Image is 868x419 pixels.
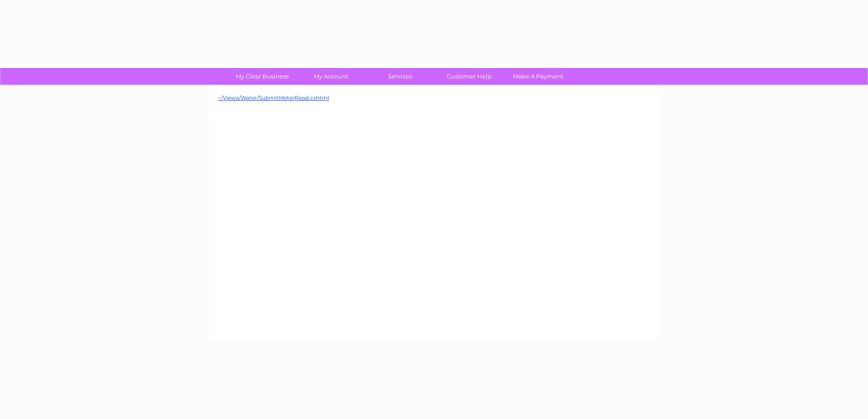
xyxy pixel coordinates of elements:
a: Services [363,68,438,85]
a: My Account [294,68,369,85]
a: My Clear Business [225,68,300,85]
a: ~/Views/Water/SubmitMeterRead.cshtml [218,94,329,101]
a: Make A Payment [501,68,576,85]
a: Customer Help [432,68,507,85]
